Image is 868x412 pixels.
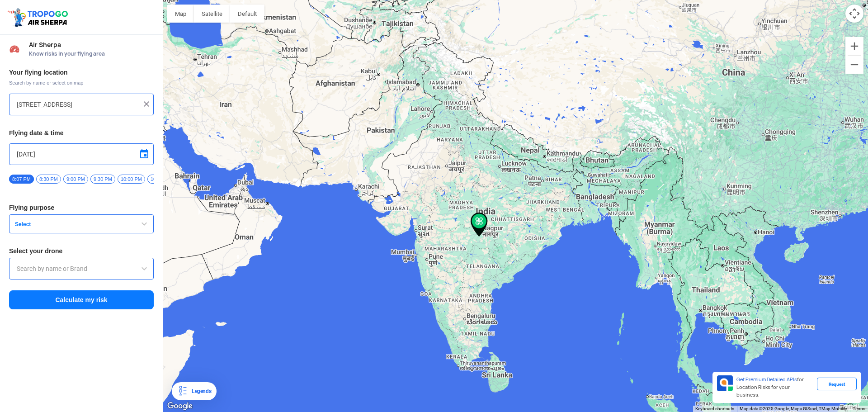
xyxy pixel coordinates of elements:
[9,130,154,136] h3: Flying date & time
[9,79,154,86] span: Search by name or select on map
[9,290,154,309] button: Calculate my risk
[733,375,817,399] div: for Location Risks for your business.
[147,175,175,184] span: 10:30 PM
[9,175,34,184] span: 8:07 PM
[845,37,863,55] button: Zoom in
[853,406,865,411] a: Terms
[9,204,154,211] h3: Flying purpose
[817,378,857,390] div: Request
[165,400,195,412] img: Google
[736,376,797,383] span: Get Premium Detailed APIs
[9,69,154,76] h3: Your flying location
[7,7,71,28] img: ic_tgdronemaps.svg
[142,99,151,109] img: ic_close.png
[17,149,146,160] input: Select Date
[188,386,211,397] div: Legends
[11,221,124,228] span: Select
[29,41,154,48] span: Air Sherpa
[167,5,194,23] button: Show street map
[194,5,230,23] button: Show satellite imagery
[740,406,847,411] span: Map data ©2025 Google, Mapa GISrael, TMap Mobility
[17,263,146,274] input: Search by name or Brand
[717,375,733,391] img: Premium APIs
[9,43,20,54] img: Risk Scores
[845,5,863,23] button: Map camera controls
[165,400,195,412] a: Open this area in Google Maps (opens a new window)
[845,56,863,74] button: Zoom out
[9,214,154,233] button: Select
[695,406,734,412] button: Keyboard shortcuts
[29,50,154,57] span: Know risks in your flying area
[118,175,145,184] span: 10:00 PM
[177,386,188,397] img: Legends
[9,248,154,254] h3: Select your drone
[36,175,61,184] span: 8:30 PM
[17,99,139,110] input: Search your flying location
[63,175,88,184] span: 9:00 PM
[90,175,115,184] span: 9:30 PM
